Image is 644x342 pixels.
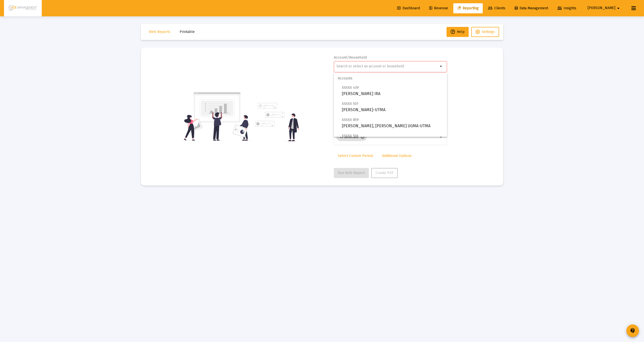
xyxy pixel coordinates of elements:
span: Select Custom Period [338,154,373,158]
button: Help [447,27,469,37]
mat-icon: arrow_drop_down [438,63,444,69]
a: Reporting [453,3,483,13]
span: Help [451,30,465,34]
span: Create PDF [376,171,393,175]
mat-chip: 15 Selected [336,133,367,141]
span: [PERSON_NAME]-UTMA [342,101,443,113]
mat-icon: cancel [360,135,365,139]
mat-icon: contact_support [630,328,636,334]
span: XXXXX 501 [342,102,358,106]
button: Run Web Report [334,168,369,178]
a: Revenue [425,3,452,13]
span: [PERSON_NAME] IRA [342,84,443,97]
span: Reporting [457,6,479,10]
span: Insights [557,6,576,10]
span: Settings [482,30,495,34]
span: XXXXX 556 [342,134,358,138]
button: Create PDF [371,168,398,178]
label: Account/Household [334,55,367,60]
a: Dashboard [393,3,424,13]
span: [PERSON_NAME] IRA [342,133,443,145]
a: Clients [484,3,509,13]
span: Run Web Report [338,171,365,175]
button: Web Reports [145,27,174,37]
input: Search or select an account or household [336,64,438,68]
mat-icon: arrow_drop_down [615,3,621,13]
span: [PERSON_NAME] [588,6,615,10]
mat-chip-list: Selection [336,132,438,142]
span: XXXXX 859 [342,118,359,122]
button: [PERSON_NAME] [582,3,627,13]
span: Accounts [334,72,447,84]
span: Data Management [515,6,548,10]
span: Dashboard [397,6,420,10]
a: Insights [553,3,580,13]
img: reporting-alt [255,103,299,141]
span: Printable [180,30,195,34]
img: reporting [183,92,252,141]
span: Clients [488,6,505,10]
span: [PERSON_NAME], [PERSON_NAME] UGMA-UTMA [342,117,443,129]
button: Settings [471,27,499,37]
span: Additional Options [382,154,412,158]
span: Web Reports [149,30,170,34]
a: Data Management [511,3,552,13]
img: Dashboard [8,3,38,13]
span: Revenue [429,6,448,10]
span: XXXXX 439 [342,85,359,90]
button: Printable [176,27,199,37]
mat-icon: arrow_drop_down [438,134,444,140]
